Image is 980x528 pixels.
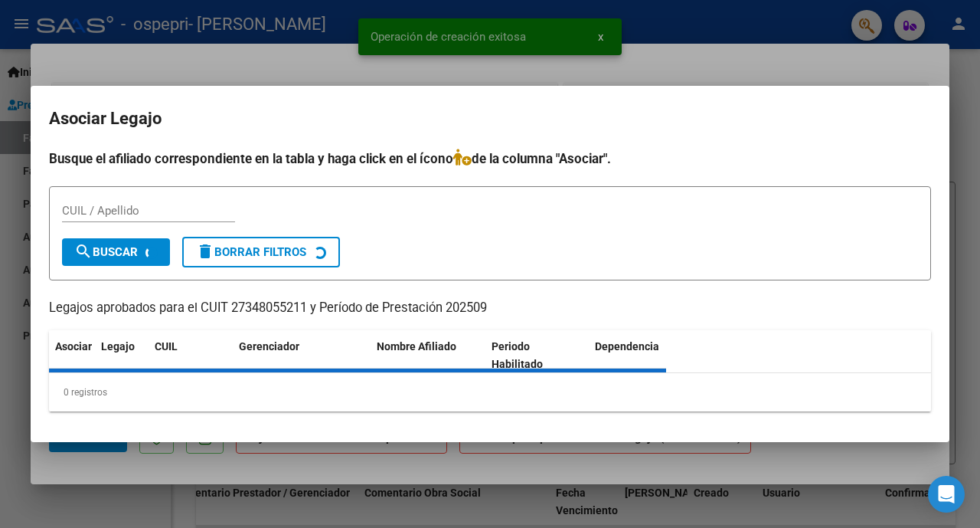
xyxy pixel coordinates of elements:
[55,340,92,353] span: Asociar
[74,242,93,261] mat-icon: search
[239,340,299,353] span: Gerenciador
[101,340,135,353] span: Legajo
[492,340,543,370] span: Periodo Habilitado
[196,242,214,261] mat-icon: delete
[49,299,931,318] p: Legajos aprobados para el CUIT 27348055211 y Período de Prestación 202509
[49,104,931,133] h2: Asociar Legajo
[155,340,178,353] span: CUIL
[589,330,704,381] datatable-header-cell: Dependencia
[149,330,233,381] datatable-header-cell: CUIL
[62,238,170,266] button: Buscar
[485,330,589,381] datatable-header-cell: Periodo Habilitado
[595,340,659,353] span: Dependencia
[49,330,95,381] datatable-header-cell: Asociar
[371,330,485,381] datatable-header-cell: Nombre Afiliado
[74,245,138,259] span: Buscar
[196,245,306,259] span: Borrar Filtros
[233,330,371,381] datatable-header-cell: Gerenciador
[49,149,931,169] h4: Busque el afiliado correspondiente en la tabla y haga click en el ícono de la columna "Asociar".
[928,476,965,513] div: Open Intercom Messenger
[377,340,456,353] span: Nombre Afiliado
[95,330,149,381] datatable-header-cell: Legajo
[49,373,931,412] div: 0 registros
[182,237,340,267] button: Borrar Filtros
